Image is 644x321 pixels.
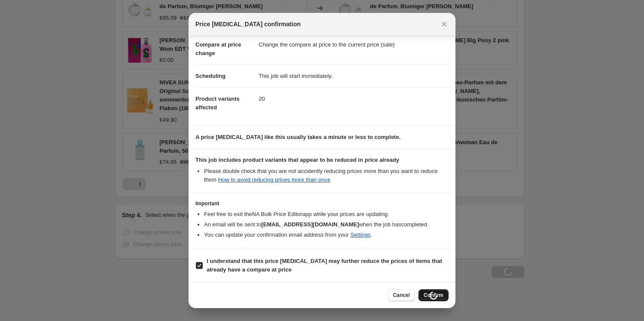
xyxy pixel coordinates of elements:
[204,210,449,219] li: Feel free to exit the NA Bulk Price Editor app while your prices are updating.
[204,231,449,239] li: You can update your confirmation email address from your .
[195,20,301,28] span: Price [MEDICAL_DATA] confirmation
[259,33,449,56] dd: Change the compare at price to the current price (sale)
[261,221,359,228] b: [EMAIL_ADDRESS][DOMAIN_NAME]
[388,289,415,301] button: Cancel
[393,292,410,299] span: Cancel
[350,231,371,238] a: Settings
[195,134,401,140] b: A price [MEDICAL_DATA] like this usually takes a minute or less to complete.
[195,157,399,163] b: This job includes product variants that appear to be reduced in price already
[204,167,449,184] li: Please double check that you are not accidently reducing prices more than you want to reduce them
[195,73,226,79] span: Scheduling
[207,258,442,273] b: I understand that this price [MEDICAL_DATA] may further reduce the prices of items that already h...
[438,18,450,30] button: Close
[218,176,331,183] a: How to avoid reducing prices more than once
[195,200,449,207] h3: Important
[195,41,241,56] span: Compare at price change
[195,96,240,111] span: Product variants affected
[204,220,449,229] li: An email will be sent to when the job has completed .
[259,87,449,110] dd: 20
[259,65,449,87] dd: This job will start immediately.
